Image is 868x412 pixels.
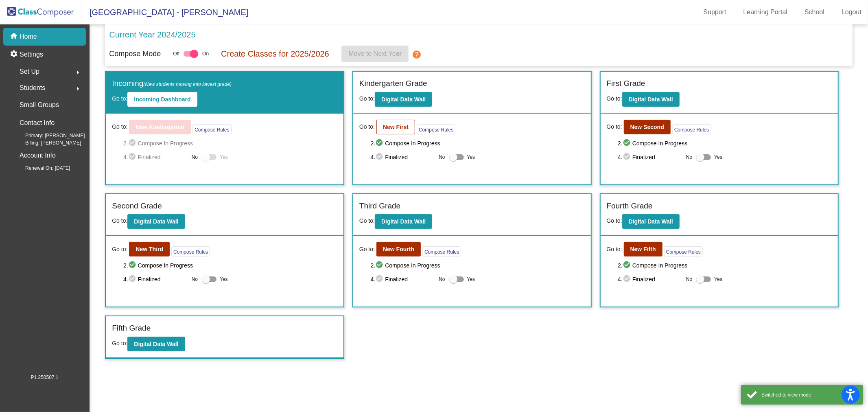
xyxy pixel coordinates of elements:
p: Compose Mode [109,48,161,59]
span: Yes [714,274,722,284]
button: New First [376,120,415,134]
span: 4. Finalized [618,152,682,162]
span: [GEOGRAPHIC_DATA] - [PERSON_NAME] [81,6,248,19]
label: Fifth Grade [112,322,151,334]
button: Digital Data Wall [622,214,680,229]
p: Small Groups [20,99,59,111]
a: Logout [835,6,868,19]
span: Go to: [112,245,127,254]
span: No [439,276,445,283]
span: Set Up [20,66,39,77]
span: 2. Compose In Progress [371,138,585,148]
p: Contact Info [20,117,55,129]
span: Students [20,82,45,94]
span: No [192,276,198,283]
button: Compose Rules [664,246,703,256]
button: New Fifth [624,242,662,256]
mat-icon: arrow_right [73,84,83,94]
label: Kindergarten Grade [359,78,427,90]
mat-icon: check_circle [128,261,138,270]
mat-icon: arrow_right [73,68,83,77]
b: Digital Data Wall [134,341,178,347]
span: Go to: [112,123,127,131]
span: Yes [467,274,475,284]
button: Digital Data Wall [375,214,432,229]
span: Go to: [359,217,375,224]
b: New Fourth [383,246,414,252]
span: Move to Next Year [348,50,402,57]
button: Compose Rules [422,246,461,256]
span: Go to: [359,123,375,131]
button: New Second [624,120,671,134]
b: New First [383,124,409,130]
p: Settings [20,50,43,59]
span: Go to: [359,95,375,102]
span: Yes [714,152,722,162]
button: Digital Data Wall [622,92,680,107]
button: Compose Rules [417,124,455,134]
span: On [202,50,209,57]
mat-icon: help [412,50,422,59]
b: Incoming Dashboard [134,96,190,103]
button: New Third [129,242,170,256]
button: Compose Rules [171,246,210,256]
p: Account Info [20,150,56,161]
span: 4. Finalized [123,152,188,162]
span: 2. Compose In Progress [371,261,585,270]
label: Second Grade [112,200,162,212]
mat-icon: check_circle [623,152,632,162]
b: Digital Data Wall [381,96,426,103]
button: New Kindergarten [129,120,191,134]
b: New Fifth [630,246,656,252]
b: Digital Data Wall [629,218,673,225]
span: Primary: [PERSON_NAME] [12,132,85,139]
b: Digital Data Wall [381,218,426,225]
span: Go to: [359,245,375,254]
label: Third Grade [359,200,400,212]
a: Learning Portal [737,6,794,19]
span: 2. Compose In Progress [123,138,337,148]
mat-icon: check_circle [128,274,138,284]
span: Billing: [PERSON_NAME] [12,139,81,147]
mat-icon: home [10,32,20,42]
label: First Grade [607,78,645,90]
label: Incoming [112,78,232,90]
button: Compose Rules [192,124,231,134]
span: Yes [220,152,228,162]
label: Fourth Grade [607,200,653,212]
span: Go to: [607,217,622,224]
span: 2. Compose In Progress [618,261,832,270]
span: Go to: [607,245,622,254]
mat-icon: check_circle [375,138,385,148]
span: Renewal On: [DATE] [12,164,70,172]
a: Support [697,6,733,19]
mat-icon: check_circle [623,138,632,148]
mat-icon: check_circle [375,152,385,162]
span: Go to: [112,217,127,224]
span: (New students moving into lowest grade) [143,81,232,87]
button: Incoming Dashboard [127,92,197,107]
b: New Second [630,124,664,130]
mat-icon: check_circle [375,274,385,284]
a: School [798,6,831,19]
b: Digital Data Wall [134,218,178,225]
mat-icon: check_circle [375,261,385,270]
b: New Kindergarten [136,124,184,130]
mat-icon: check_circle [623,274,632,284]
span: Go to: [112,340,127,346]
b: Digital Data Wall [629,96,673,103]
span: 4. Finalized [123,274,188,284]
span: 2. Compose In Progress [618,138,832,148]
button: Compose Rules [672,124,711,134]
span: Go to: [607,95,622,102]
p: Home [20,32,37,42]
p: Current Year 2024/2025 [109,28,195,41]
div: Switched to view mode [761,391,857,399]
mat-icon: check_circle [128,152,138,162]
span: No [439,153,445,161]
span: No [686,276,692,283]
span: 4. Finalized [371,274,435,284]
button: Move to Next Year [341,46,409,62]
button: Digital Data Wall [127,337,185,351]
b: New Third [136,246,163,252]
